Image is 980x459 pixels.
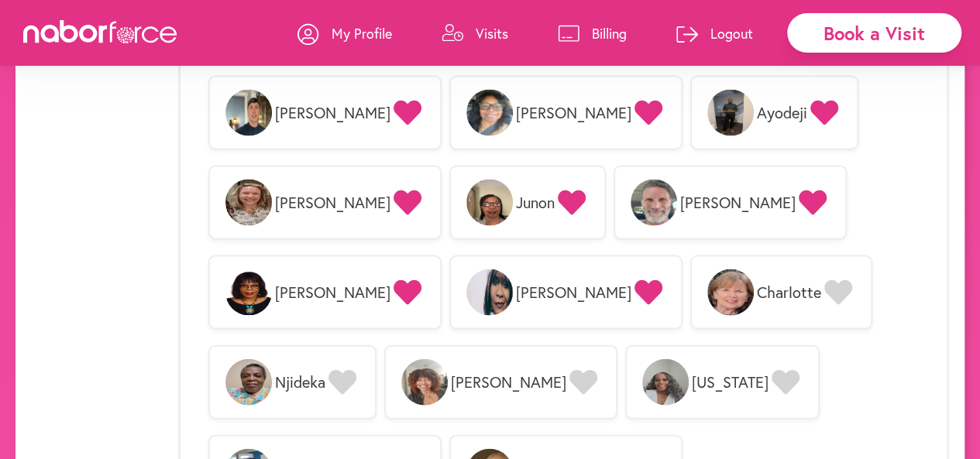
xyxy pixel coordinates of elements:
img: 53UJdjowTqex13pVMlfI [466,269,513,316]
img: MMkKKCT7KBiZbtOaJA6w [707,269,754,316]
span: Charlotte [757,283,821,302]
img: RrZ5n7UBQHqyBFW77Di8 [225,90,272,136]
span: [PERSON_NAME] [275,283,390,302]
p: Logout [710,24,753,43]
span: [PERSON_NAME] [275,104,390,122]
img: Y74s3TRMWgySASoaxa2w [225,359,272,406]
img: enA7psPOTzqQ8ENMcXOY [707,90,754,136]
a: Logout [676,10,753,57]
a: Visits [442,10,508,57]
img: REQdiEYAT36rAokOIrC1 [401,359,448,406]
span: [PERSON_NAME] [516,104,631,122]
span: [US_STATE] [692,373,769,392]
img: HCCK71bQkqIuSpFAYYQL [642,359,689,406]
span: [PERSON_NAME] [680,194,796,212]
p: Visits [476,24,508,43]
p: Billing [592,24,627,43]
span: [PERSON_NAME] [451,373,566,392]
p: My Profile [332,24,392,43]
span: Junon [516,194,555,212]
img: zPpYtdMMQzycPbKFN5AX [225,180,272,226]
a: Billing [558,10,627,57]
img: c5tTnsBuS2UIPxd1O6yD [631,180,677,226]
img: jhNbZtasRcGFC0TfebZM [225,269,272,316]
span: Ayodeji [757,104,807,122]
div: Book a Visit [787,13,961,53]
span: Njideka [275,373,325,392]
img: zT5aWjOpRbWZd6z06lL9 [466,90,513,136]
a: My Profile [297,10,392,57]
img: QBexCSpNTsOGcq3unIbE [466,180,513,226]
span: [PERSON_NAME] [516,283,631,302]
span: [PERSON_NAME] [275,194,390,212]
